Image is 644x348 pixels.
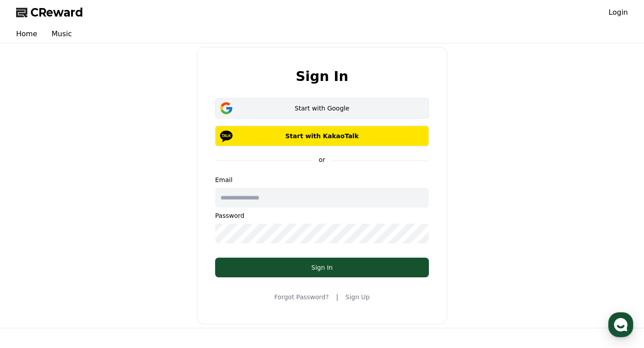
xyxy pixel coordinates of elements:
[215,98,429,119] button: Start with Google
[215,211,429,220] p: Password
[9,25,44,43] a: Home
[30,5,83,20] span: CReward
[314,155,330,164] p: or
[44,25,79,43] a: Music
[228,104,416,113] div: Start with Google
[23,287,38,294] span: Home
[609,7,628,18] a: Login
[16,5,83,20] a: CReward
[296,69,348,84] h2: Sign In
[228,132,416,140] p: Start with KakaoTalk
[233,263,411,272] div: Sign In
[274,293,329,301] a: Forgot Password?
[336,292,338,302] span: |
[132,287,154,294] span: Settings
[215,175,429,184] p: Email
[215,258,429,277] button: Sign In
[346,293,370,301] a: Sign Up
[3,274,59,296] a: Home
[115,274,172,296] a: Settings
[215,126,429,146] button: Start with KakaoTalk
[59,274,115,296] a: Messages
[74,288,101,295] span: Messages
